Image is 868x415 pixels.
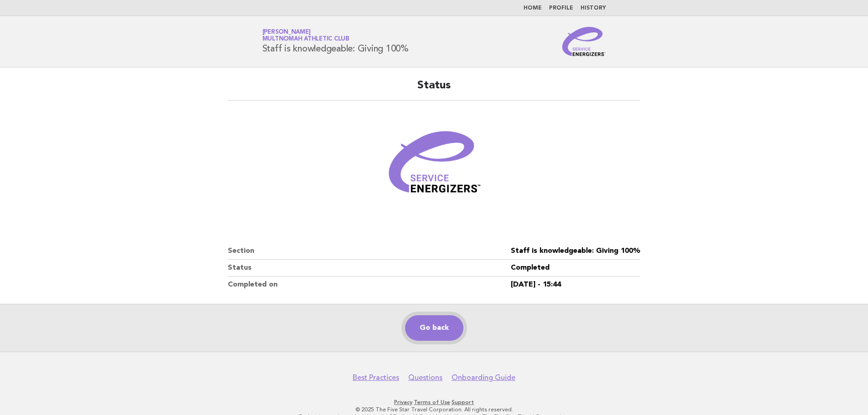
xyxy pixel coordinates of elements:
[408,373,442,382] a: Questions
[380,112,489,221] img: Verified
[228,243,511,260] dt: Section
[524,5,542,11] a: Home
[155,399,713,406] p: · ·
[228,260,511,277] dt: Status
[452,373,515,382] a: Onboarding Guide
[228,277,511,293] dt: Completed on
[549,5,573,11] a: Profile
[580,5,606,11] a: History
[262,30,409,53] h1: Staff is knowledgeable: Giving 100%
[511,260,640,277] dd: Completed
[562,27,606,56] img: Service Energizers
[394,399,412,405] a: Privacy
[405,315,463,341] a: Go back
[262,29,349,42] a: [PERSON_NAME]Multnomah Athletic Club
[262,36,349,42] span: Multnomah Athletic Club
[228,78,640,101] h2: Status
[452,399,474,405] a: Support
[155,406,713,413] p: © 2025 The Five Star Travel Corporation. All rights reserved.
[511,277,640,293] dd: [DATE] - 15:44
[414,399,450,405] a: Terms of Use
[511,243,640,260] dd: Staff is knowledgeable: Giving 100%
[353,373,399,382] a: Best Practices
